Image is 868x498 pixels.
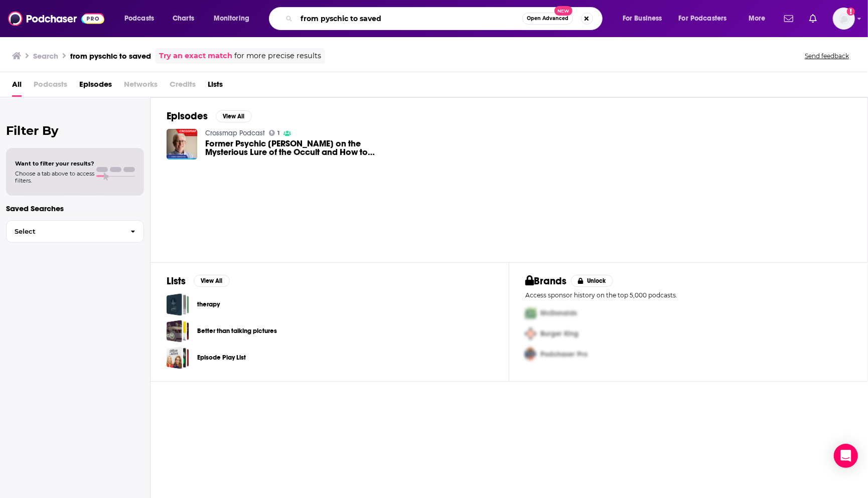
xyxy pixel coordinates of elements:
h2: Lists [167,275,186,287]
span: Select [7,228,122,235]
button: View All [216,110,252,122]
a: Show notifications dropdown [805,10,821,27]
svg: Add a profile image [847,8,855,16]
a: Better than talking pictures [197,325,277,337]
div: Search podcasts, credits, & more... [278,7,612,30]
span: Podchaser Pro [540,350,588,359]
h2: Filter By [6,123,144,138]
a: Crossmap Podcast [205,129,265,137]
img: Podchaser - Follow, Share and Rate Podcasts [8,9,104,28]
button: open menu [616,11,675,27]
h3: Search [33,51,58,61]
span: 1 [277,131,279,135]
a: Episode Play List [167,347,189,369]
a: ListsView All [167,275,230,287]
a: therapy [197,299,220,310]
input: Search podcasts, credits, & more... [297,11,522,27]
h2: Episodes [167,110,208,122]
img: Second Pro Logo [521,323,540,344]
a: Better than talking pictures [167,320,189,343]
button: open menu [117,11,167,27]
p: Saved Searches [6,204,144,213]
span: Open Advanced [527,16,568,21]
a: Lists [208,76,223,97]
span: Monitoring [214,12,249,26]
span: Want to filter your results? [15,160,94,167]
p: Access sponsor history on the top 5,000 podcasts. [525,291,851,299]
span: For Podcasters [679,12,727,26]
button: open menu [672,11,742,27]
a: Episodes [79,76,112,97]
span: for more precise results [234,50,321,62]
img: User Profile [833,8,855,30]
span: For Business [623,12,662,26]
button: Unlock [571,275,614,287]
span: Burger King [540,329,578,338]
a: therapy [167,293,189,316]
button: Send feedback [802,52,852,60]
a: Former Psychic Jenn Nizza on the Mysterious Lure of the Occult and How to Avoid It At All Costs [205,139,387,156]
h2: Brands [525,275,567,287]
img: Former Psychic Jenn Nizza on the Mysterious Lure of the Occult and How to Avoid It At All Costs [167,129,197,159]
span: Logged in as TinaPugh [833,8,855,30]
div: Open Intercom Messenger [834,444,858,468]
button: Select [6,220,144,243]
span: Choose a tab above to access filters. [15,170,94,184]
button: Show profile menu [833,8,855,30]
a: Episode Play List [197,352,246,363]
a: EpisodesView All [167,110,252,122]
h3: from pyschic to saved [70,51,151,61]
button: Open AdvancedNew [522,13,573,25]
span: New [554,6,572,16]
button: open menu [207,11,262,27]
a: Charts [166,11,200,27]
span: Networks [124,76,158,97]
span: Credits [170,76,196,97]
button: open menu [742,11,778,27]
img: Third Pro Logo [521,344,540,365]
span: Podcasts [34,76,67,97]
img: First Pro Logo [521,303,540,323]
a: Try an exact match [159,50,232,62]
span: Charts [173,12,194,26]
span: Podcasts [124,12,154,26]
a: All [12,76,22,97]
span: McDonalds [540,309,577,317]
span: Former Psychic [PERSON_NAME] on the Mysterious Lure of the Occult and How to Avoid It At All Costs [205,139,387,156]
button: View All [194,275,230,287]
a: Show notifications dropdown [780,10,797,27]
span: More [749,12,766,26]
a: 1 [269,130,280,136]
